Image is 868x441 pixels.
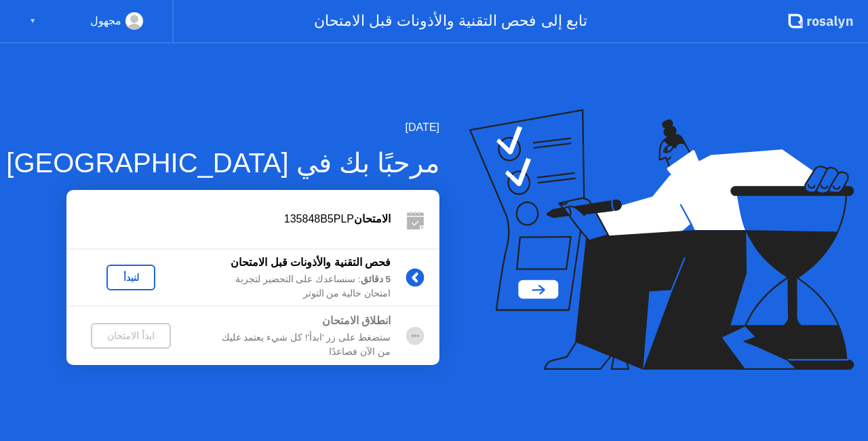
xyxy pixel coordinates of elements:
b: الامتحان [354,213,391,225]
div: ▼ [29,12,36,30]
div: 135848B5PLP [66,211,391,227]
div: لنبدأ [112,272,150,283]
b: 5 دقائق [361,274,391,284]
div: مرحبًا بك في [GEOGRAPHIC_DATA] [6,142,439,183]
div: [DATE] [6,119,439,136]
b: فحص التقنية والأذونات قبل الامتحان [231,256,391,268]
div: : سنساعدك على التحضير لتجربة امتحان خالية من التوتر [195,273,391,301]
div: ابدأ الامتحان [96,330,165,341]
button: لنبدأ [106,265,155,290]
div: مجهول [90,12,121,30]
b: انطلاق الامتحان [322,315,391,326]
div: ستضغط على زر 'ابدأ'! كل شيء يعتمد عليك من الآن فصاعدًا [195,331,391,359]
button: ابدأ الامتحان [91,323,171,349]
